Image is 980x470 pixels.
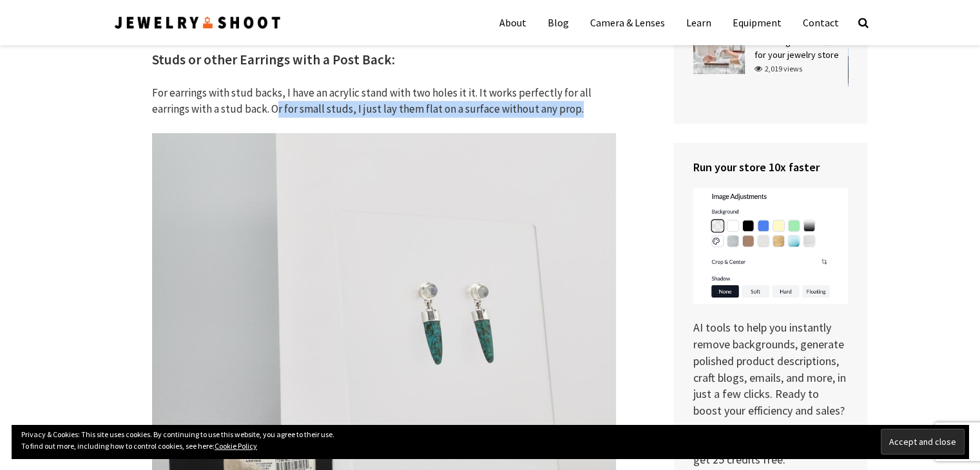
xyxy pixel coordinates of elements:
p: For earrings with stud backs, I have an acrylic stand with two holes it it. It works perfectly fo... [152,85,616,118]
div: Privacy & Cookies: This site uses cookies. By continuing to use this website, you agree to their ... [12,425,968,458]
h3: Studs or other Earrings with a Post Back: [152,51,616,70]
div: 2,019 views [754,63,802,75]
a: Contact [793,6,849,39]
input: Accept and close [881,429,965,455]
a: About [490,6,536,39]
a: Equipment [723,6,791,39]
img: Jewelry Photographer Bay Area - San Francisco | Nationwide via Mail [113,14,282,32]
a: Learn [677,6,721,39]
a: Choosing POS software for your jewelry store [754,36,845,61]
a: Blog [538,6,579,39]
p: AI tools to help you instantly remove backgrounds, generate polished product descriptions, craft ... [693,188,848,418]
a: Cookie Policy [215,441,257,451]
a: Camera & Lenses [581,6,675,39]
h4: Run your store 10x faster [693,159,848,175]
